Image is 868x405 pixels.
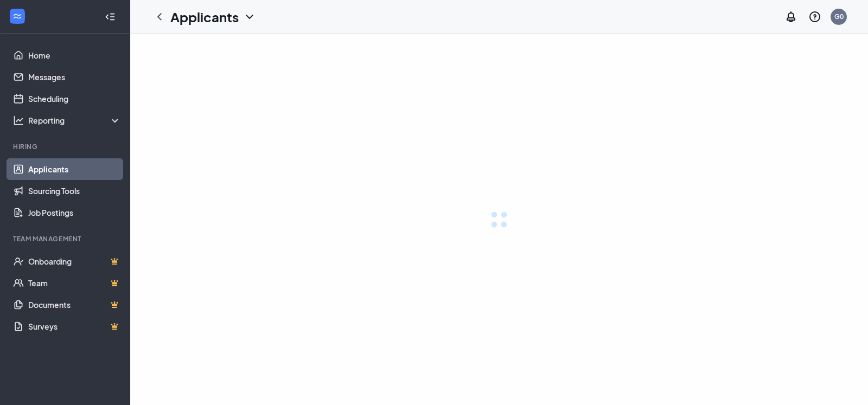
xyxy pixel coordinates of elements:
div: Team Management [13,234,119,243]
a: Applicants [28,158,121,180]
div: Reporting [28,115,122,126]
a: Messages [28,66,121,88]
div: Hiring [13,142,119,151]
a: Job Postings [28,202,121,223]
svg: ChevronLeft [153,10,166,23]
a: Home [28,44,121,66]
div: G0 [834,12,844,21]
a: SurveysCrown [28,316,121,337]
svg: Notifications [784,10,797,23]
svg: QuestionInfo [808,10,821,23]
svg: Collapse [105,11,116,22]
a: OnboardingCrown [28,250,121,272]
svg: ChevronDown [243,10,256,23]
svg: WorkstreamLogo [12,11,23,22]
a: DocumentsCrown [28,294,121,316]
a: TeamCrown [28,272,121,294]
h1: Applicants [170,8,239,26]
a: Scheduling [28,88,121,110]
svg: Analysis [13,115,24,126]
a: Sourcing Tools [28,180,121,202]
